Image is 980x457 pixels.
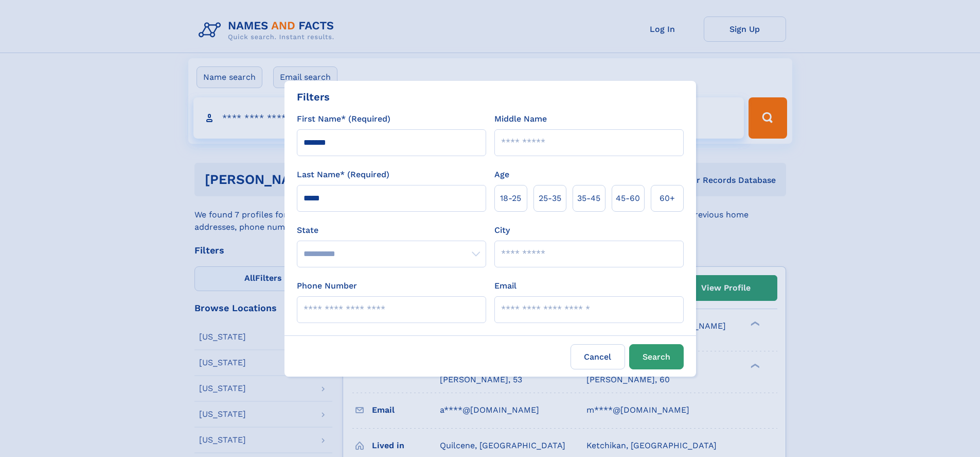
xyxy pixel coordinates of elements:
span: 25‑35 [539,192,561,205]
span: 35‑45 [577,192,600,205]
label: Cancel [571,344,625,369]
label: Age [494,168,509,181]
label: Email [494,280,516,292]
span: 60+ [660,192,675,205]
label: City [494,224,510,236]
span: 45‑60 [616,192,640,205]
button: Search [629,344,684,369]
span: 18‑25 [500,192,521,205]
label: Phone Number [297,280,357,292]
label: Middle Name [494,113,547,125]
label: Last Name* (Required) [297,168,389,181]
div: Filters [297,89,330,105]
label: First Name* (Required) [297,113,390,125]
label: State [297,224,486,236]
